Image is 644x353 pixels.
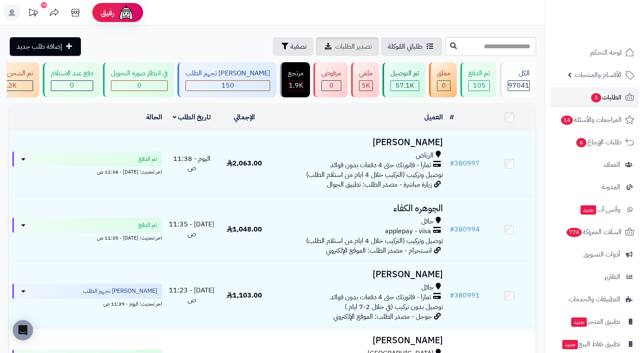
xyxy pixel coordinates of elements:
[312,62,349,97] a: مرفوض 0
[173,112,211,122] a: تاريخ الطلب
[567,228,582,237] span: 774
[288,81,303,91] div: 1852
[575,136,622,148] span: طلبات الإرجاع
[234,112,255,122] a: الإجمالي
[508,69,530,78] div: الكل
[288,69,304,78] div: مرتجع
[111,69,168,78] div: في انتظار صورة التحويل
[450,112,454,122] a: #
[274,336,442,345] h3: [PERSON_NAME]
[51,69,93,78] div: دفع عند الاستلام
[469,81,489,91] div: 105
[169,285,214,305] span: [DATE] - 11:23 ص
[427,62,459,97] a: معلق 0
[590,91,622,103] span: الطلبات
[561,338,620,350] span: تطبيق نقاط البيع
[550,154,639,175] a: العملاء
[381,37,442,56] a: طلباتي المُوكلة
[111,81,167,91] div: 0
[12,233,162,242] div: اخر تحديث: [DATE] - 11:35 ص
[289,80,303,91] span: 1.9K
[566,226,622,238] span: السلات المتروكة
[186,81,270,91] div: 150
[562,340,578,349] span: جديد
[359,81,372,91] div: 5004
[41,62,101,97] a: دفع عند الاستلام 0
[327,179,432,190] span: زيارة مباشرة - مصدر الطلب: تطبيق الجوال
[274,204,442,213] h3: الجوهره الكفاء
[459,62,498,97] a: تم الدفع 105
[590,47,622,58] span: لوحة التحكم
[101,8,114,18] span: رفيق
[571,317,587,327] span: جديد
[359,69,373,78] div: ملغي
[17,41,62,52] span: إضافة طلب جديد
[561,116,573,125] span: 14
[10,37,81,56] a: إضافة طلب جديد
[450,158,480,168] a: #380997
[12,299,162,308] div: اخر تحديث: اليوم - 11:29 ص
[416,151,434,160] span: الرياض
[550,42,639,63] a: لوحة التحكم
[274,270,442,279] h3: [PERSON_NAME]
[580,204,620,215] span: وآتس آب
[550,289,639,309] a: التطبيقات والخدمات
[70,80,74,91] span: 0
[576,138,586,147] span: 6
[575,69,622,81] span: الأقسام والمنتجات
[333,312,432,322] span: جوجل - مصدر الطلب: الموقع الإلكتروني
[306,170,443,180] span: توصيل وتركيب (التركيب خلال 4 ايام من استلام الطلب)
[550,199,639,220] a: وآتس آبجديد
[306,236,443,246] span: توصيل وتركيب (التركيب خلال 4 ايام من استلام الطلب)
[118,4,135,21] img: ai-face.png
[138,221,157,229] span: تم الدفع
[2,80,17,91] span: 7.2K
[395,80,414,91] span: 57.1K
[173,154,210,174] span: اليوم - 11:38 ص
[550,110,639,130] a: المراجعات والأسئلة14
[450,290,480,301] a: #380991
[273,37,313,56] button: تصفية
[227,290,262,301] span: 1,103.00
[583,248,620,260] span: أدوات التسويق
[550,177,639,197] a: المدونة
[321,69,341,78] div: مرفوض
[349,62,381,97] a: ملغي 5K
[450,224,454,234] span: #
[362,80,370,91] span: 5K
[450,224,480,234] a: #380994
[345,302,443,312] span: توصيل بدون تركيب (في خلال 2-7 ايام )
[550,222,639,242] a: السلات المتروكة774
[101,62,176,97] a: في انتظار صورة التحويل 0
[137,80,141,91] span: 0
[138,155,157,163] span: تم الدفع
[388,41,423,52] span: طلباتي المُوكلة
[550,132,639,152] a: طلبات الإرجاع6
[227,158,262,168] span: 2,063.00
[290,41,307,52] span: تصفية
[13,320,33,340] div: Open Intercom Messenger
[442,80,446,91] span: 0
[560,114,622,126] span: المراجعات والأسئلة
[322,81,341,91] div: 0
[450,290,454,301] span: #
[390,69,419,78] div: تم التوصيل
[278,62,312,97] a: مرتجع 1.9K
[550,312,639,332] a: تطبيق المتجرجديد
[330,160,431,170] span: تمارا - فاتورتك حتى 4 دفعات بدون فوائد
[335,41,372,52] span: تصدير الطلبات
[326,245,432,256] span: انستجرام - مصدر الطلب: الموقع الإلكتروني
[22,4,44,23] a: تحديثات المنصة
[274,138,442,147] h3: [PERSON_NAME]
[381,62,427,97] a: تم التوصيل 57.1K
[508,80,529,91] span: 97041
[227,224,262,234] span: 1,048.00
[221,80,234,91] span: 150
[498,62,538,97] a: الكل97041
[330,292,431,302] span: تمارا - فاتورتك حتى 4 دفعات بدون فوائد
[329,80,334,91] span: 0
[450,158,454,168] span: #
[385,226,431,236] span: applepay - visa
[468,69,490,78] div: تم الدفع
[569,293,620,305] span: التطبيقات والخدمات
